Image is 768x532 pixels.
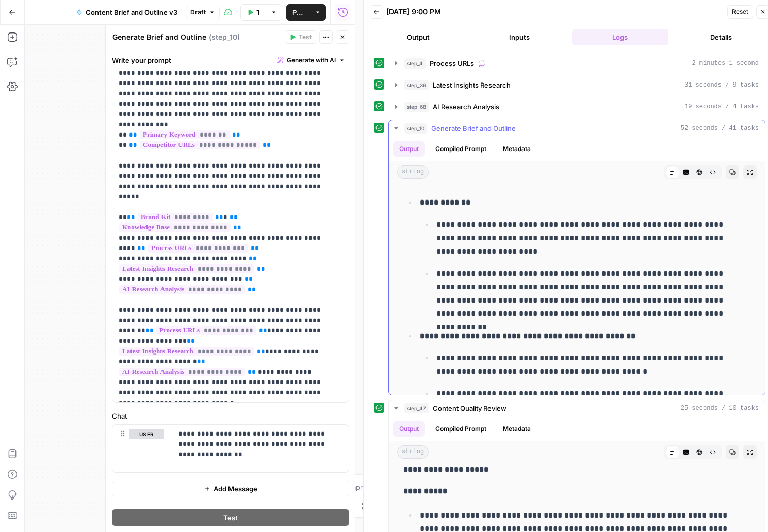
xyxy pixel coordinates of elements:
[112,411,349,421] label: Chat
[692,59,759,68] span: 2 minutes 1 second
[404,80,429,90] span: step_39
[223,512,238,523] span: Test
[404,102,429,112] span: step_68
[389,55,765,72] button: 2 minutes 1 second
[681,404,759,413] span: 25 seconds / 10 tasks
[404,403,429,413] span: step_47
[404,58,426,69] span: step_4
[433,80,511,90] span: Latest Insights Research
[287,56,336,65] span: Generate with AI
[186,6,220,19] button: Draft
[430,58,474,69] span: Process URLs
[433,102,499,112] span: AI Research Analysis
[240,4,266,21] button: Test Workflow
[497,141,537,157] button: Metadata
[273,54,349,67] button: Generate with AI
[397,165,429,179] span: string
[389,137,765,395] div: 52 seconds / 41 tasks
[112,32,206,42] textarea: Generate Brief and Outline
[572,29,669,45] button: Logs
[112,425,164,472] div: user
[285,30,316,44] button: Test
[429,141,493,157] button: Compiled Prompt
[389,400,765,417] button: 25 seconds / 10 tasks
[106,49,355,71] div: Write your prompt
[389,120,765,137] button: 52 seconds / 41 tasks
[497,421,537,437] button: Metadata
[684,102,759,111] span: 19 seconds / 4 tasks
[404,123,427,134] span: step_10
[393,421,425,437] button: Output
[681,124,759,133] span: 52 seconds / 41 tasks
[429,421,493,437] button: Compiled Prompt
[684,80,759,90] span: 31 seconds / 9 tasks
[286,4,309,21] button: Publish
[732,7,748,16] span: Reset
[214,484,257,494] span: Add Message
[299,32,312,42] span: Test
[471,29,568,45] button: Inputs
[112,509,349,526] button: Test
[389,77,765,93] button: 31 seconds / 9 tasks
[256,7,259,18] span: Test Workflow
[431,123,516,134] span: Generate Brief and Outline
[292,7,303,18] span: Publish
[370,29,467,45] button: Output
[190,8,206,17] span: Draft
[397,445,429,459] span: string
[209,32,240,42] span: ( step_10 )
[389,98,765,115] button: 19 seconds / 4 tasks
[393,141,425,157] button: Output
[433,403,506,413] span: Content Quality Review
[112,481,349,496] button: Add Message
[86,7,177,18] span: Content Brief and Outline v3
[129,429,164,439] button: user
[70,4,184,21] button: Content Brief and Outline v3
[727,5,753,19] button: Reset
